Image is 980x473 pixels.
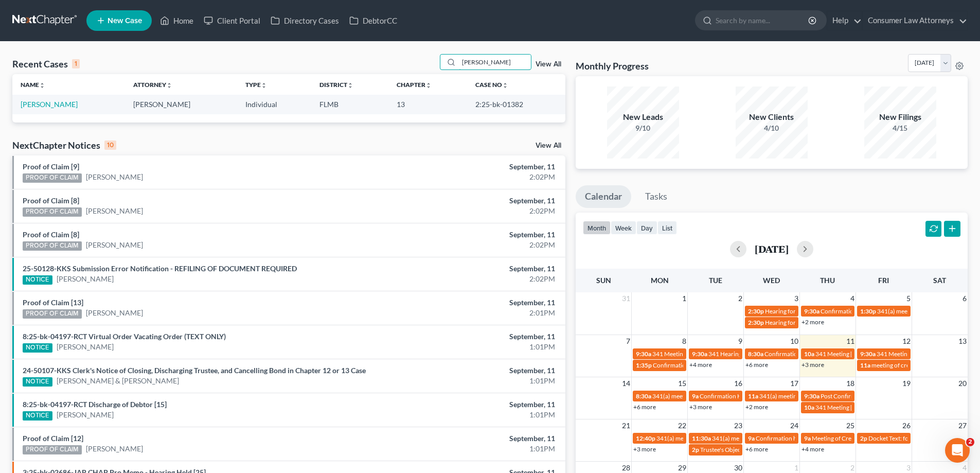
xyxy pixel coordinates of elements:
[689,361,712,369] a: +4 more
[23,343,52,353] div: NOTICE
[607,111,679,123] div: New Leads
[384,331,555,342] div: September, 11
[57,274,114,284] a: [PERSON_NAME]
[700,446,801,453] span: Trustee's Objection [PERSON_NAME]
[957,419,968,432] span: 27
[804,404,814,411] span: 10a
[12,139,116,151] div: NextChapter Notices
[801,445,824,453] a: +4 more
[536,61,561,68] a: View All
[815,350,899,358] span: 341 Meeting [PERSON_NAME]
[736,111,808,123] div: New Clients
[21,81,45,89] a: Nameunfold_more
[849,292,856,305] span: 4
[23,264,297,273] a: 25-50128-KKS Submission Error Notification - REFILING OF DOCUMENT REQUIRED
[384,376,555,386] div: 1:01PM
[763,276,780,285] span: Wed
[611,221,636,235] button: week
[821,392,942,400] span: Post Confirmation Hearing [PERSON_NAME]
[812,434,926,442] span: Meeting of Creditors for [PERSON_NAME]
[388,95,467,114] td: 13
[804,350,814,358] span: 10a
[736,123,808,133] div: 4/10
[692,392,699,400] span: 9a
[827,11,862,30] a: Help
[759,392,913,400] span: 341(a) meeting for [PERSON_NAME] & [PERSON_NAME]
[23,434,83,443] a: Proof of Claim [12]
[692,434,711,442] span: 11:30a
[652,350,736,358] span: 341 Meeting [PERSON_NAME]
[961,292,968,305] span: 6
[384,342,555,352] div: 1:01PM
[21,100,78,109] a: [PERSON_NAME]
[459,55,531,69] input: Search by name...
[845,377,856,390] span: 18
[384,444,555,454] div: 1:01PM
[384,240,555,250] div: 2:02PM
[733,419,743,432] span: 23
[793,292,799,305] span: 3
[12,58,80,70] div: Recent Cases
[384,264,555,274] div: September, 11
[748,319,764,326] span: 2:30p
[651,276,669,285] span: Mon
[957,377,968,390] span: 20
[821,307,929,315] span: Confirmation Hearing [PERSON_NAME]
[23,230,79,239] a: Proof of Claim [8]
[384,172,555,182] div: 2:02PM
[868,434,960,442] span: Docket Text: for [PERSON_NAME]
[945,438,970,463] iframe: Intercom live chat
[756,434,940,442] span: Confirmation hearing for [DEMOGRAPHIC_DATA][PERSON_NAME]
[23,162,79,171] a: Proof of Claim [9]
[804,434,811,442] span: 9a
[621,377,631,390] span: 14
[108,17,142,25] span: New Case
[636,361,652,369] span: 1:35p
[57,376,179,386] a: [PERSON_NAME] & [PERSON_NAME]
[966,438,974,446] span: 2
[709,276,722,285] span: Tue
[384,230,555,240] div: September, 11
[804,307,819,315] span: 9:30a
[748,350,763,358] span: 8:30a
[692,446,699,453] span: 2p
[901,335,912,347] span: 12
[86,444,143,454] a: [PERSON_NAME]
[625,335,631,347] span: 7
[656,434,788,442] span: 341(a) meeting of creditors for [PERSON_NAME]
[621,292,631,305] span: 31
[583,221,611,235] button: month
[636,221,657,235] button: day
[576,60,649,72] h3: Monthly Progress
[23,196,79,205] a: Proof of Claim [8]
[607,123,679,133] div: 9/10
[708,350,865,358] span: 341 Hearing for [PERSON_NAME], [GEOGRAPHIC_DATA]
[23,411,52,421] div: NOTICE
[475,81,508,89] a: Case Nounfold_more
[633,403,656,411] a: +6 more
[801,318,824,326] a: +2 more
[845,419,856,432] span: 25
[467,95,565,114] td: 2:25-bk-01382
[384,365,555,376] div: September, 11
[319,81,353,89] a: Districtunfold_more
[311,95,388,114] td: FLMB
[815,404,899,411] span: 341 Meeting [PERSON_NAME]
[765,319,900,326] span: Hearing for [PERSON_NAME] & [PERSON_NAME]
[860,361,870,369] span: 11a
[23,241,82,251] div: PROOF OF CLAIM
[621,419,631,432] span: 21
[384,399,555,410] div: September, 11
[23,298,83,307] a: Proof of Claim [13]
[23,309,82,319] div: PROOF OF CLAIM
[845,335,856,347] span: 11
[384,410,555,420] div: 1:01PM
[681,292,687,305] span: 1
[384,162,555,172] div: September, 11
[745,445,768,453] a: +6 more
[57,410,114,420] a: [PERSON_NAME]
[23,275,52,285] div: NOTICE
[789,377,799,390] span: 17
[384,206,555,216] div: 2:02PM
[425,82,432,89] i: unfold_more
